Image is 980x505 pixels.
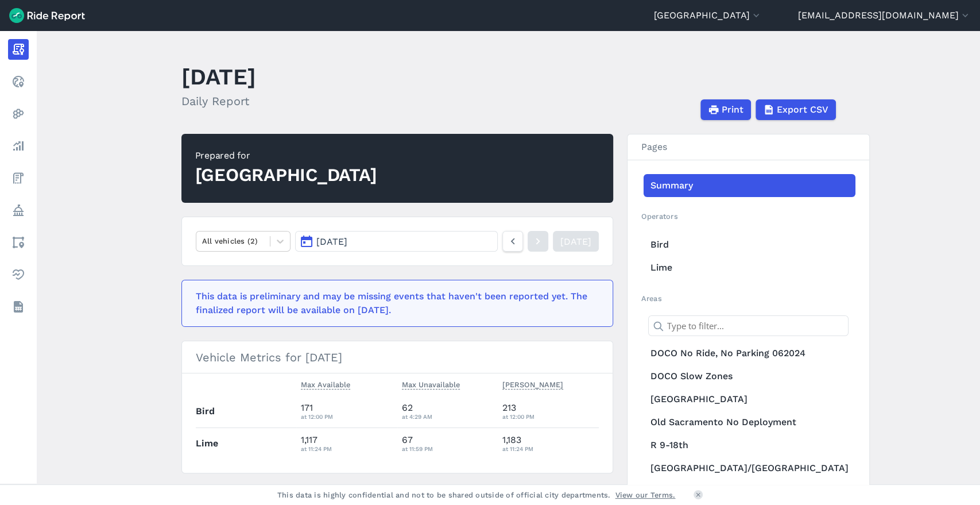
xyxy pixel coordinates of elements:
div: 213 [502,401,599,422]
img: Ride Report [9,8,85,23]
div: 67 [402,433,494,454]
span: Max Unavailable [402,378,460,390]
a: DOCO Slow Zones [644,365,855,388]
a: Realtime [8,71,29,92]
h3: Pages [627,134,869,160]
div: at 12:00 PM [301,411,393,422]
a: Report [8,39,29,60]
div: 1,183 [502,433,599,454]
span: Max Available [301,378,350,390]
a: Bird [644,233,855,256]
h2: Daily Report [181,92,256,110]
a: Fees [8,168,29,188]
h2: Areas [641,293,855,304]
a: Areas [8,232,29,253]
div: Prepared for [195,149,377,163]
button: Max Unavailable [402,378,460,392]
button: [GEOGRAPHIC_DATA] [654,9,762,22]
a: Analyze [8,136,29,156]
a: R 9-18th [644,434,855,457]
a: Lime [644,256,855,279]
div: at 11:24 PM [502,444,599,454]
div: [GEOGRAPHIC_DATA] [195,163,377,188]
div: at 12:00 PM [502,411,599,422]
div: at 4:29 AM [402,411,494,422]
a: [GEOGRAPHIC_DATA]/[GEOGRAPHIC_DATA] [644,457,855,480]
div: at 11:59 PM [402,444,494,454]
span: [PERSON_NAME] [502,378,563,390]
a: Heatmaps [8,103,29,124]
button: [EMAIL_ADDRESS][DOMAIN_NAME] [798,9,971,22]
button: Export CSV [756,99,836,120]
a: Summary [644,174,855,197]
span: [DATE] [316,236,347,247]
a: View our Terms. [615,489,676,500]
a: Health [8,264,29,285]
a: [DATE] [553,231,599,252]
div: 62 [402,401,494,422]
a: Policy [8,200,29,221]
div: at 11:24 PM [301,444,393,454]
div: This data is preliminary and may be missing events that haven't been reported yet. The finalized ... [196,290,592,317]
span: Export CSV [777,103,828,117]
th: Bird [196,396,297,427]
button: Print [700,99,751,120]
a: Datasets [8,296,29,317]
th: Lime [196,427,297,459]
a: [GEOGRAPHIC_DATA] [644,388,855,411]
a: K Street 7th-8th [644,480,855,503]
button: [DATE] [295,231,497,252]
h2: Operators [641,211,855,222]
button: Max Available [301,378,350,392]
div: 171 [301,401,393,422]
input: Type to filter... [648,315,849,336]
a: Old Sacramento No Deployment [644,411,855,434]
a: DOCO No Ride, No Parking 062024 [644,342,855,365]
div: 1,117 [301,433,393,454]
h1: [DATE] [181,61,256,92]
span: Print [722,103,743,117]
button: [PERSON_NAME] [502,378,563,392]
h3: Vehicle Metrics for [DATE] [182,341,613,373]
